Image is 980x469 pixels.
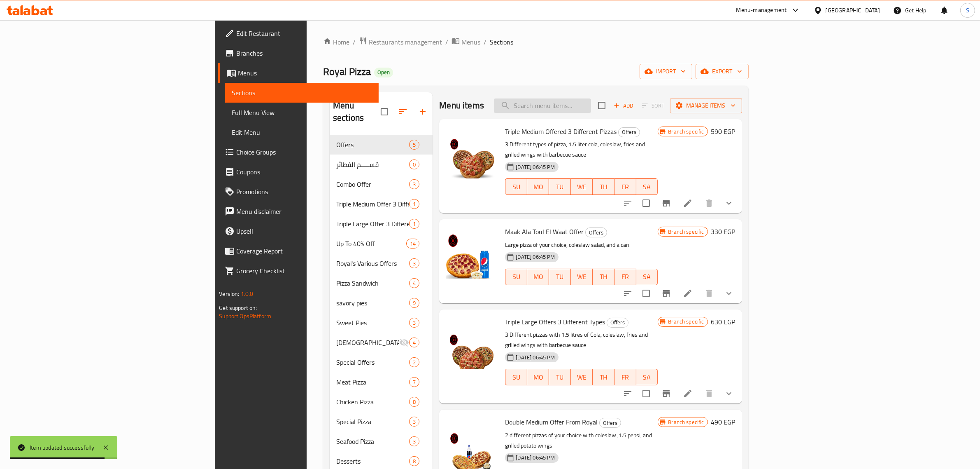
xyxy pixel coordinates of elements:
span: 4 [410,279,419,287]
span: Up To 40% Off [336,239,406,249]
button: TH [593,369,615,385]
div: items [409,456,419,466]
button: SU [505,269,527,285]
span: Grocery Checklist [236,266,372,276]
a: Coverage Report [218,241,379,261]
h6: 490 EGP [711,416,736,428]
span: [DATE] 06:45 PM [512,163,558,171]
span: Version: [219,288,239,299]
div: Special Offers [336,357,409,367]
svg: Inactive section [399,338,409,347]
span: SA [640,271,655,283]
button: delete [699,193,719,213]
span: Seafood Pizza [336,436,409,446]
button: TU [549,369,571,385]
div: Item updated successfully [30,443,94,452]
span: Triple Medium Offer 3 Different Types of Pizza [336,199,409,209]
nav: breadcrumb [323,37,749,47]
button: SU [505,369,527,385]
span: 1.0.0 [241,288,254,299]
span: S [966,6,969,15]
h2: Menu items [439,99,484,112]
div: items [409,159,419,169]
span: Offers [586,228,607,237]
div: Open [374,68,393,77]
div: Special Offers2 [330,352,433,372]
button: WE [571,269,593,285]
button: show more [719,384,739,403]
span: 3 [410,260,419,267]
div: Offers5 [330,135,433,155]
button: TU [549,178,571,195]
span: Triple Medium Offered 3 Different Pizzas [505,125,617,138]
button: SA [636,269,658,285]
div: Combo Offer [336,179,409,189]
div: items [409,377,419,387]
button: Add section [413,102,433,122]
div: Chicken Pizza [336,397,409,407]
span: TH [596,371,611,383]
div: items [409,436,419,446]
span: Open [374,69,393,76]
span: Add item [610,99,637,112]
span: SA [640,371,655,383]
span: 4 [410,339,419,347]
span: [DATE] 06:45 PM [512,354,558,361]
button: Branch-specific-item [656,284,676,303]
button: SA [636,369,658,385]
div: items [409,179,419,189]
span: 3 [410,438,419,446]
span: TU [552,371,568,383]
li: / [484,37,487,47]
div: items [409,298,419,308]
div: Pizza Sandwich [336,278,409,288]
span: Edit Restaurant [236,28,372,38]
button: FR [615,178,636,195]
div: Triple Medium Offer 3 Different Types of Pizza1 [330,194,433,214]
div: items [409,199,419,209]
span: Sections [490,37,513,47]
span: import [646,66,686,77]
span: 3 [410,418,419,426]
div: items [409,219,419,229]
span: Branch specific [665,228,707,236]
span: 8 [410,457,419,465]
button: sort-choices [618,193,638,213]
span: SU [509,271,524,283]
span: Branch specific [665,418,707,426]
span: Offers [336,140,409,150]
div: items [409,338,419,347]
span: Offers [600,418,621,428]
div: items [406,239,419,249]
span: [DEMOGRAPHIC_DATA] Offers [336,338,399,347]
a: Coupons [218,162,379,182]
div: Special Pizza [336,417,409,427]
span: SU [509,181,524,193]
div: items [409,140,419,150]
a: Menus [218,63,379,83]
span: Sweet Pies [336,318,409,328]
span: savory pies [336,298,409,308]
button: show more [719,284,739,303]
p: Large pizza of your choice, coleslaw salad, and a can. [505,240,658,250]
span: Promotions [236,187,372,197]
span: Manage items [677,101,736,111]
div: items [409,397,419,407]
div: Offers [607,318,629,328]
span: Select section first [637,99,670,112]
button: TH [593,178,615,195]
input: search [494,98,591,113]
button: Branch-specific-item [656,193,676,213]
span: WE [574,271,589,283]
span: Choice Groups [236,147,372,157]
span: Triple Large Offer 3 Different Types of Pizza [336,219,409,229]
button: import [640,64,692,79]
button: TU [549,269,571,285]
span: Desserts [336,456,409,466]
div: savory pies9 [330,293,433,313]
button: Add [610,99,637,112]
div: قســـــم الفطائر [336,159,409,169]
